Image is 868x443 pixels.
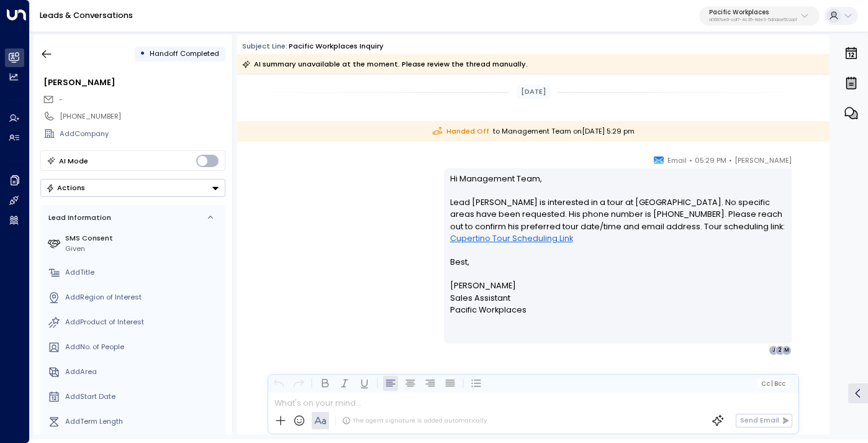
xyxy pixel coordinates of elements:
div: AddArea [65,367,221,377]
span: • [689,154,692,167]
button: Redo [291,376,306,391]
div: The agent signature is added automatically [342,416,487,425]
button: Cc|Bcc [757,379,789,388]
div: AddNo. of People [65,342,221,352]
div: Button group with a nested menu [40,179,225,197]
div: AddStart Date [65,391,221,402]
button: Undo [271,376,286,391]
p: Hi Management Team, Lead [PERSON_NAME] is interested in a tour at [GEOGRAPHIC_DATA]. No specific ... [450,173,786,316]
div: Lead Information [45,212,111,223]
div: AI Mode [59,155,88,167]
div: [DATE] [517,84,550,99]
span: Email [667,154,687,167]
span: Handoff Completed [150,48,219,58]
div: AddTitle [65,267,221,278]
div: J [769,345,779,355]
div: to Management Team on [DATE] 5:29 pm [237,121,830,142]
div: [PERSON_NAME] [43,76,225,88]
span: Cc Bcc [761,380,785,387]
div: [PHONE_NUMBER] [60,111,225,122]
button: Pacific Workplacesa0687ae6-caf7-4c35-8de3-5d0dae502acf [699,6,820,26]
div: AddCompany [60,129,225,139]
div: AddProduct of Interest [65,317,221,327]
span: | [771,380,773,387]
p: a0687ae6-caf7-4c35-8de3-5d0dae502acf [709,17,797,22]
div: Pacific Workplaces Inquiry [289,41,384,52]
a: Leads & Conversations [40,10,133,21]
span: 05:29 PM [695,154,726,167]
label: SMS Consent [65,233,221,244]
div: M [782,345,792,355]
div: 2 [775,345,785,355]
span: - [59,94,63,104]
div: • [140,45,145,63]
p: Pacific Workplaces [709,9,797,16]
span: Subject Line: [242,41,287,51]
button: Actions [40,179,225,197]
span: • [729,154,732,167]
span: [PERSON_NAME] [735,154,792,167]
div: AddTerm Length [65,416,221,427]
div: KJ [797,154,816,174]
div: AddRegion of Interest [65,292,221,303]
div: Given [65,244,221,254]
a: Cupertino Tour Scheduling Link [450,232,573,244]
span: Handed Off [433,126,489,137]
div: AI summary unavailable at the moment. Please review the thread manually. [242,58,528,70]
div: Actions [46,183,85,192]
